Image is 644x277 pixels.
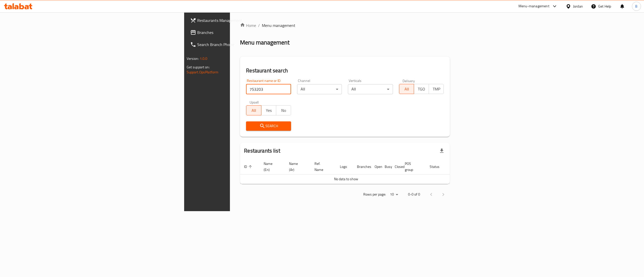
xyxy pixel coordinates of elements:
p: Rows per page: [363,191,386,198]
a: Support.OpsPlatform [187,69,219,75]
span: Name (Ar) [289,161,304,173]
div: Rows per page: [388,191,400,198]
span: 1.0.0 [200,55,208,62]
span: TGO [416,85,427,93]
a: Search Branch Phone [186,38,292,51]
h2: Restaurants list [244,147,280,155]
span: All [401,85,412,93]
span: No data to show [334,176,358,182]
span: Get support on: [187,64,210,70]
span: Yes [263,107,274,114]
label: Delivery [403,79,415,82]
button: All [246,105,261,115]
span: ID [244,164,254,170]
span: Name (En) [264,161,279,173]
div: All [297,84,342,94]
a: Branches [186,26,292,38]
th: Branches [353,159,371,174]
span: Branches [197,29,288,35]
div: Export file [436,145,448,157]
span: TMP [431,85,442,93]
span: Ref. Name [314,161,330,173]
p: 0-0 of 0 [408,191,420,198]
input: Search for restaurant name or ID.. [246,84,291,94]
a: Restaurants Management [186,14,292,26]
span: No [278,107,289,114]
th: Logo [336,159,353,174]
th: Busy [381,159,391,174]
div: Jordan [573,4,583,9]
h2: Restaurant search [246,67,444,74]
button: TGO [414,84,429,94]
div: Menu-management [518,3,549,9]
button: All [399,84,414,94]
span: Search Branch Phone [197,41,288,48]
div: All [348,84,393,94]
span: Restaurants Management [197,17,288,23]
button: Yes [261,105,276,115]
nav: breadcrumb [240,22,450,28]
th: Closed [391,159,401,174]
span: Search [250,123,287,129]
button: TMP [429,84,444,94]
button: No [276,105,291,115]
span: Version: [187,55,199,62]
table: enhanced table [240,159,469,184]
span: Status [430,164,446,170]
th: Open [371,159,381,174]
span: All [248,107,259,114]
span: B [635,4,637,9]
span: POS group [405,161,420,173]
label: Upsell [250,100,259,104]
button: Search [246,121,291,131]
